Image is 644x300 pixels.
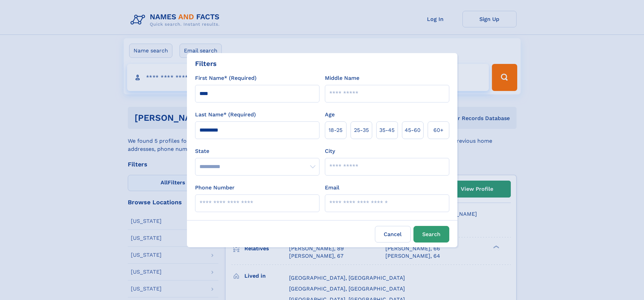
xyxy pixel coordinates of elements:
[325,184,339,192] label: Email
[325,111,335,119] label: Age
[433,126,444,134] span: 60+
[379,126,395,134] span: 35‑45
[413,226,449,243] button: Search
[195,59,217,69] div: Filters
[375,226,411,243] label: Cancel
[329,126,342,134] span: 18‑25
[195,74,257,82] label: First Name* (Required)
[405,126,421,134] span: 45‑60
[195,147,319,155] label: State
[325,147,335,155] label: City
[325,74,359,82] label: Middle Name
[195,184,235,192] label: Phone Number
[195,111,256,119] label: Last Name* (Required)
[354,126,369,134] span: 25‑35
